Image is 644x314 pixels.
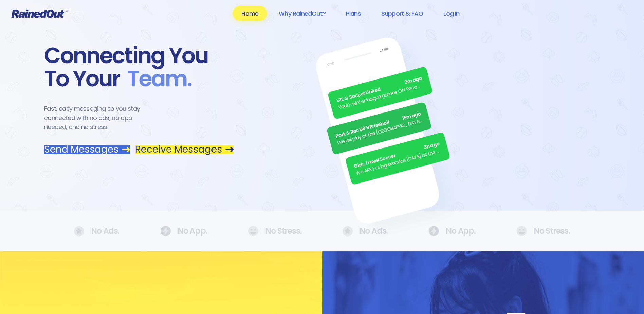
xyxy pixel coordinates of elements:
span: 3h ago [423,140,440,152]
img: No Ads. [74,226,84,237]
img: No Ads. [160,226,171,236]
span: 2m ago [404,75,423,86]
div: No App. [428,226,476,236]
img: No Ads. [343,226,353,237]
img: No Ads. [248,226,258,236]
a: Support & FAQ [372,6,432,21]
a: Log In [435,6,468,21]
div: No Stress. [248,226,301,236]
a: Plans [337,6,370,21]
a: Send Messages [44,145,130,154]
div: We will play at the [GEOGRAPHIC_DATA]. Wear white, be at the field by 5pm. [336,117,424,147]
div: Fast, easy messaging so you stay connected with no ads, no app needed, and no stress. [44,104,153,132]
div: Youth winter league games ON. Recommend running shoes/sneakers for players as option for footwear. [337,82,425,111]
div: No Ads. [74,226,119,237]
span: 15m ago [401,110,422,122]
div: Park & Rec U9 B Baseball [335,110,422,140]
div: Girls Travel Soccer [353,140,441,170]
img: No Ads. [516,226,527,236]
div: Connecting You To Your [44,44,234,90]
div: U12 G Soccer United [336,75,423,105]
div: No App. [160,226,207,236]
span: Team . [120,67,191,90]
div: No Ads. [343,226,388,237]
div: We ARE having practice [DATE] as the sun is finally out. [355,147,442,177]
div: No Stress. [516,226,570,236]
img: No Ads. [428,226,439,236]
a: Home [233,6,267,21]
a: Receive Messages [135,145,234,154]
a: Why RainedOut? [270,6,334,21]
